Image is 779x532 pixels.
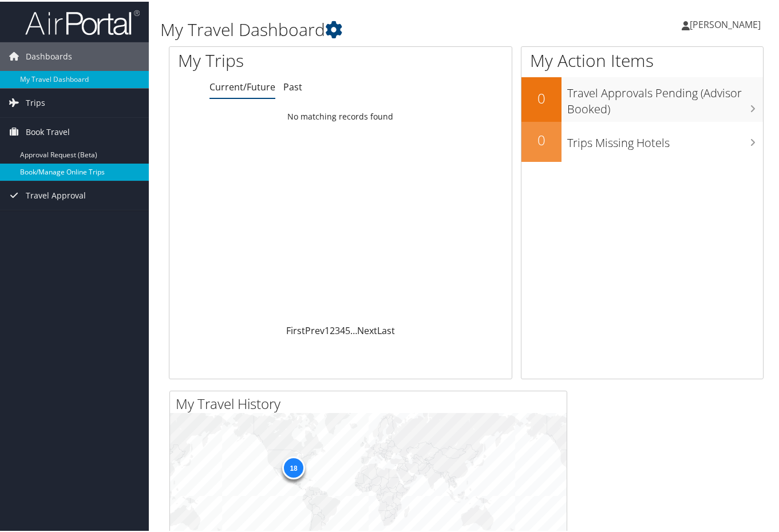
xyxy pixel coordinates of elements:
a: Current/Future [209,79,275,92]
a: [PERSON_NAME] [682,6,772,40]
a: Last [377,323,395,335]
a: 5 [345,323,350,335]
a: 0Travel Approvals Pending (Advisor Booked) [521,76,763,120]
img: airportal-logo.png [25,7,140,34]
a: Prev [305,323,325,335]
h1: My Action Items [521,47,763,71]
h1: My Trips [178,47,361,71]
span: Trips [26,87,45,116]
div: 18 [282,455,305,478]
span: [PERSON_NAME] [690,17,761,29]
span: … [350,323,357,335]
span: Travel Approval [26,180,86,208]
a: 4 [340,323,345,335]
a: Next [357,323,377,335]
span: Book Travel [26,116,70,145]
a: Past [283,79,302,92]
a: 0Trips Missing Hotels [521,120,763,160]
h2: 0 [521,129,561,148]
h3: Trips Missing Hotels [567,128,763,149]
span: Dashboards [26,41,72,69]
a: 1 [325,323,330,335]
h3: Travel Approvals Pending (Advisor Booked) [567,78,763,116]
a: 3 [335,323,340,335]
h2: My Travel History [176,392,567,412]
h1: My Travel Dashboard [160,16,568,40]
a: First [286,323,305,335]
a: 2 [330,323,335,335]
h2: 0 [521,87,561,106]
td: No matching records found [169,105,512,125]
